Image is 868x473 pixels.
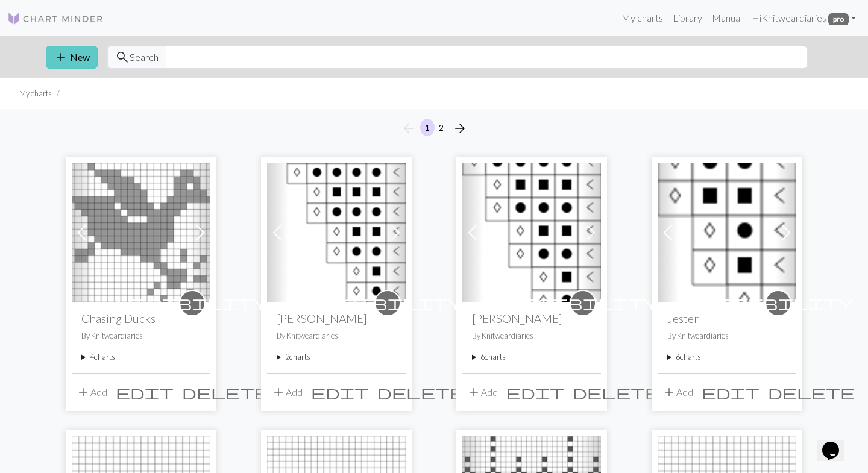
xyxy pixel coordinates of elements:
summary: 2charts [277,351,396,363]
button: Add [462,381,502,404]
i: Edit [116,385,174,399]
span: pro [828,13,849,25]
img: Logo [7,11,104,26]
i: Next [453,121,467,136]
span: visibility [703,293,854,312]
h2: Chasing Ducks [81,312,201,325]
a: My charts [617,6,668,30]
img: Chasing Ducks [72,163,210,302]
span: arrow_forward [453,120,467,137]
a: Chasing Ducks [72,225,210,237]
button: New [46,46,98,69]
span: edit [702,384,759,401]
p: By Knitweardiaries [277,330,396,342]
a: Base Triangle [462,225,601,237]
span: add [54,49,68,66]
button: Edit [697,381,764,404]
button: Delete [373,381,468,404]
span: delete [573,384,659,401]
span: Search [130,50,159,64]
a: Base Triangle (1) [267,225,406,237]
img: Base Triangle (1) [267,163,406,302]
a: Manual [707,6,747,30]
summary: 6charts [472,351,591,363]
h2: [PERSON_NAME] [472,312,591,325]
span: search [115,49,130,66]
img: Base triangle [658,163,796,302]
button: Add [72,381,112,404]
a: HiKnitweardiaries pro [747,6,861,30]
span: visibility [508,293,658,312]
button: Edit [502,381,568,404]
span: add [76,384,90,401]
a: Library [668,6,707,30]
button: Add [267,381,307,404]
span: delete [182,384,269,401]
h2: [PERSON_NAME] [277,312,396,325]
button: Delete [178,381,273,404]
nav: Page navigation [397,119,472,138]
p: By Knitweardiaries [667,330,787,342]
span: add [271,384,286,401]
span: visibility [312,293,463,312]
i: Edit [506,385,564,399]
i: private [117,291,268,315]
button: Next [448,119,472,138]
img: Base Triangle [462,163,601,302]
i: Edit [702,385,759,399]
span: edit [506,384,564,401]
span: edit [116,384,174,401]
i: private [508,291,658,315]
span: add [662,384,676,401]
button: Delete [764,381,859,404]
i: private [703,291,854,315]
a: Base triangle [658,225,796,237]
button: Add [658,381,697,404]
i: Edit [311,385,369,399]
summary: 4charts [81,351,201,363]
span: add [467,384,481,401]
button: 2 [434,119,448,136]
span: delete [377,384,464,401]
span: edit [311,384,369,401]
iframe: chat widget [817,425,856,461]
h2: Jester [667,312,787,325]
button: 1 [420,119,435,136]
button: Delete [568,381,664,404]
span: delete [768,384,855,401]
li: My charts [19,88,52,99]
button: Edit [112,381,178,404]
summary: 6charts [667,351,787,363]
i: private [312,291,463,315]
button: Edit [307,381,373,404]
p: By Knitweardiaries [81,330,201,342]
p: By Knitweardiaries [472,330,591,342]
span: visibility [117,293,268,312]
